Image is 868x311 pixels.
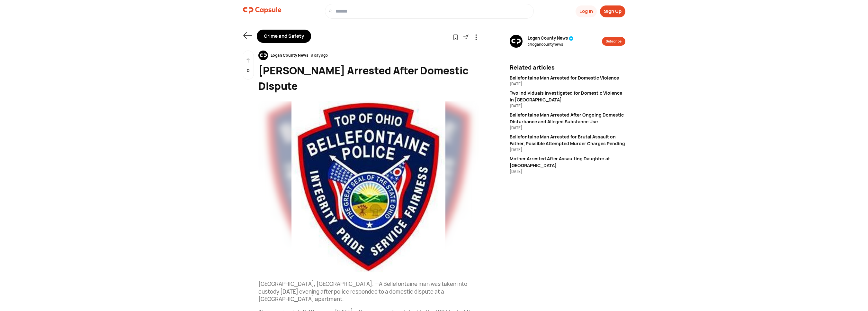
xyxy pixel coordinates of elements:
button: Subscribe [602,37,625,46]
div: Bellefontaine Man Arrested for Brutal Assault on Father, Possible Attempted Murder Charges Pending [510,133,625,147]
button: Sign Up [600,5,625,17]
div: [PERSON_NAME] Arrested After Domestic Dispute [258,63,479,94]
p: [GEOGRAPHIC_DATA], [GEOGRAPHIC_DATA]. —A Bellefontaine man was taken into custody [DATE] evening ... [258,280,479,303]
div: Logan County News [268,52,311,58]
div: [DATE] [510,103,625,109]
span: Logan County News [528,35,574,42]
div: a day ago [311,52,328,58]
div: [DATE] [510,125,625,131]
img: resizeImage [510,35,523,48]
div: Related articles [510,63,625,72]
div: Bellefontaine Man Arrested for Domestic Violence [510,74,625,81]
a: logo [243,4,282,19]
img: resizeImage [258,51,268,60]
img: logo [243,4,282,17]
div: Crime and Safety [257,30,311,43]
div: [DATE] [510,147,625,153]
span: @ logancountynews [528,42,574,47]
p: 0 [246,67,250,74]
img: resizeImage [258,101,479,272]
div: Two individuals investigated for Domestic Violence in [GEOGRAPHIC_DATA] [510,90,625,103]
div: [DATE] [510,81,625,87]
button: Log In [576,5,597,17]
div: Bellefontaine Man Arrested After Ongoing Domestic Disturbance and Alleged Substance Use [510,111,625,125]
img: tick [569,36,574,41]
div: Mother Arrested After Assaulting Daughter at [GEOGRAPHIC_DATA] [510,155,625,169]
div: [DATE] [510,169,625,174]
